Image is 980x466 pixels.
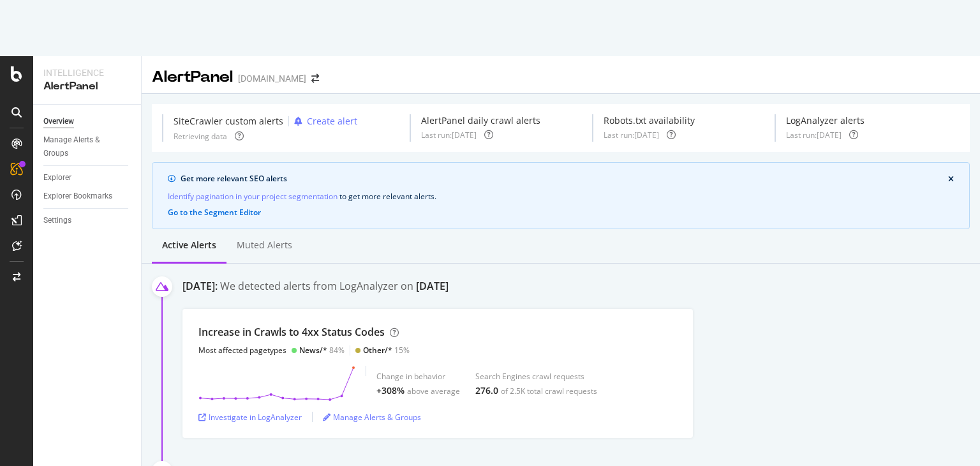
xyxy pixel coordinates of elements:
div: We detected alerts from LogAnalyzer on [220,279,449,296]
div: [DOMAIN_NAME] [238,72,306,85]
a: Investigate in LogAnalyzer [198,412,302,423]
div: LogAnalyzer alerts [786,114,865,127]
div: to get more relevant alerts . [168,190,954,203]
div: Intelligence [43,66,131,79]
div: Active alerts [162,239,216,252]
div: News/* [299,345,327,356]
div: above average [407,386,460,396]
div: Robots.txt availability [604,114,695,127]
div: AlertPanel [43,79,131,94]
div: Manage Alerts & Groups [43,133,120,160]
div: Most affected pagetypes [198,345,286,356]
a: Manage Alerts & Groups [323,412,421,423]
a: Overview [43,115,132,128]
div: Settings [43,214,71,227]
div: Increase in Crawls to 4xx Status Codes [198,325,385,340]
button: Create alert [289,114,357,128]
button: close banner [945,172,957,186]
div: of 2.5K total crawl requests [501,386,597,396]
div: Search Engines crawl requests [475,371,597,382]
div: 15% [363,345,410,356]
div: 276.0 [475,384,498,397]
div: AlertPanel [152,66,233,88]
button: Investigate in LogAnalyzer [198,407,302,427]
div: Retrieving data [174,131,227,142]
button: Go to the Segment Editor [168,208,261,217]
a: Explorer [43,171,132,184]
div: Other/* [363,345,392,356]
a: Identify pagination in your project segmentation [168,190,338,203]
div: Create alert [307,115,357,128]
div: 84% [299,345,345,356]
div: Last run: [DATE] [786,130,842,140]
div: SiteCrawler custom alerts [174,115,283,128]
div: AlertPanel daily crawl alerts [421,114,540,127]
a: Settings [43,214,132,227]
div: Get more relevant SEO alerts [181,173,948,184]
a: Manage Alerts & Groups [43,133,132,160]
a: Explorer Bookmarks [43,190,132,203]
div: [DATE] [416,279,449,294]
div: [DATE]: [182,279,218,296]
div: +308% [376,384,405,397]
div: Last run: [DATE] [604,130,659,140]
div: Change in behavior [376,371,460,382]
div: Muted alerts [237,239,292,252]
div: Overview [43,115,74,128]
div: arrow-right-arrow-left [311,74,319,83]
iframe: Intercom live chat [937,423,967,453]
div: info banner [152,162,970,229]
div: Explorer [43,171,71,184]
div: Last run: [DATE] [421,130,477,140]
div: Explorer Bookmarks [43,190,112,203]
button: Manage Alerts & Groups [323,407,421,427]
